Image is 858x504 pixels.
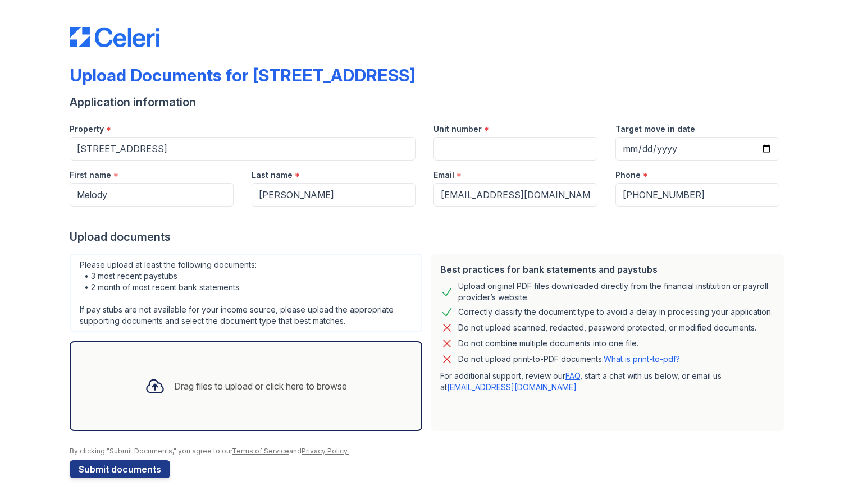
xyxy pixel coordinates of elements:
[458,337,638,350] div: Do not combine multiple documents into one file.
[458,321,756,335] div: Do not upload scanned, redacted, password protected, or modified documents.
[440,370,775,393] p: For additional support, review our , start a chat with us below, or email us at
[604,354,680,364] a: What is print-to-pdf?
[70,254,422,332] div: Please upload at least the following documents: • 3 most recent paystubs • 2 month of most recent...
[70,65,415,85] div: Upload Documents for [STREET_ADDRESS]
[433,169,454,181] label: Email
[70,169,111,181] label: First name
[70,229,788,245] div: Upload documents
[70,447,788,456] div: By clicking "Submit Documents," you agree to our and
[615,169,641,181] label: Phone
[458,354,680,365] p: Do not upload print-to-PDF documents.
[615,123,695,135] label: Target move in date
[70,460,170,478] button: Submit documents
[440,263,775,276] div: Best practices for bank statements and paystubs
[252,169,293,181] label: Last name
[232,447,289,455] a: Terms of Service
[565,371,580,381] a: FAQ
[174,379,347,393] div: Drag files to upload or click here to browse
[70,27,159,47] img: CE_Logo_Blue-a8612792a0a2168367f1c8372b55b34899dd931a85d93a1a3d3e32e68fde9ad4.png
[458,305,773,319] div: Correctly classify the document type to avoid a delay in processing your application.
[447,382,577,392] a: [EMAIL_ADDRESS][DOMAIN_NAME]
[458,281,775,303] div: Upload original PDF files downloaded directly from the financial institution or payroll provider’...
[70,123,104,135] label: Property
[70,94,788,110] div: Application information
[433,123,482,135] label: Unit number
[302,447,349,455] a: Privacy Policy.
